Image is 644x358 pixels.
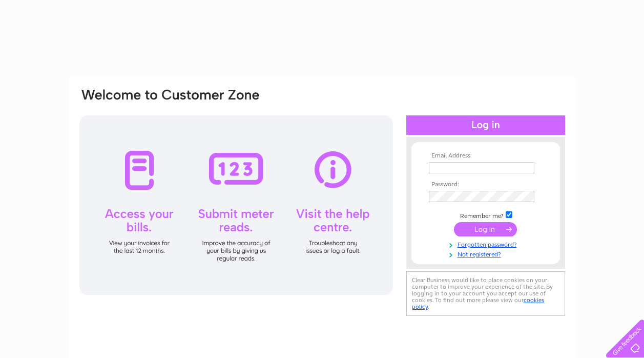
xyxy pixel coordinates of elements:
[406,271,565,316] div: Clear Business would like to place cookies on your computer to improve your experience of the sit...
[412,296,544,310] a: cookies policy
[426,152,545,160] th: Email Address:
[426,181,545,188] th: Password:
[426,210,545,220] td: Remember me?
[429,249,545,258] a: Not registered?
[429,239,545,249] a: Forgotten password?
[454,222,517,236] input: Submit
